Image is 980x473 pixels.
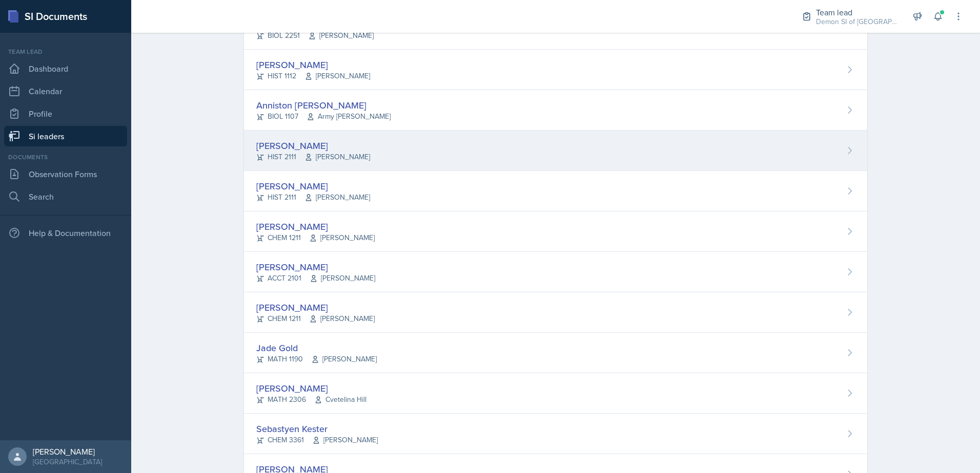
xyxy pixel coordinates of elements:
[244,292,867,333] a: [PERSON_NAME] CHEM 1211[PERSON_NAME]
[256,300,375,314] div: [PERSON_NAME]
[256,394,366,405] div: MATH 2306
[244,131,867,171] a: [PERSON_NAME] HIST 2111[PERSON_NAME]
[256,179,370,193] div: [PERSON_NAME]
[4,126,127,146] a: Si leaders
[256,422,378,436] div: Sebastyen Kester
[256,139,370,153] div: [PERSON_NAME]
[244,211,867,252] a: [PERSON_NAME] CHEM 1211[PERSON_NAME]
[256,313,375,324] div: CHEM 1211
[256,260,375,274] div: [PERSON_NAME]
[256,435,378,445] div: CHEM 3361
[312,435,378,445] span: [PERSON_NAME]
[4,186,127,207] a: Search
[307,111,391,122] span: Army [PERSON_NAME]
[256,273,375,284] div: ACCT 2101
[256,111,391,122] div: BIOL 1107
[4,153,127,162] div: Documents
[244,373,867,414] a: [PERSON_NAME] MATH 2306Cvetelina Hill
[308,30,374,41] span: [PERSON_NAME]
[4,58,127,79] a: Dashboard
[309,313,375,324] span: [PERSON_NAME]
[304,71,370,81] span: [PERSON_NAME]
[33,457,102,467] div: [GEOGRAPHIC_DATA]
[256,152,370,162] div: HIST 2111
[256,232,375,243] div: CHEM 1211
[816,6,898,18] div: Team lead
[256,58,370,72] div: [PERSON_NAME]
[244,252,867,292] a: [PERSON_NAME] ACCT 2101[PERSON_NAME]
[256,192,370,203] div: HIST 2111
[244,414,867,454] a: Sebastyen Kester CHEM 3361[PERSON_NAME]
[244,90,867,131] a: Anniston [PERSON_NAME] BIOL 1107Army [PERSON_NAME]
[256,354,377,364] div: MATH 1190
[816,16,898,27] div: Demon SI of [GEOGRAPHIC_DATA] / Fall 2025
[256,341,377,355] div: Jade Gold
[244,50,867,90] a: [PERSON_NAME] HIST 1112[PERSON_NAME]
[304,152,370,162] span: [PERSON_NAME]
[4,223,127,243] div: Help & Documentation
[244,171,867,211] a: [PERSON_NAME] HIST 2111[PERSON_NAME]
[309,232,375,243] span: [PERSON_NAME]
[244,333,867,373] a: Jade Gold MATH 1190[PERSON_NAME]
[256,381,366,395] div: [PERSON_NAME]
[4,81,127,101] a: Calendar
[4,164,127,184] a: Observation Forms
[33,446,102,457] div: [PERSON_NAME]
[310,273,375,284] span: [PERSON_NAME]
[256,30,426,41] div: BIOL 2251
[256,220,375,233] div: [PERSON_NAME]
[4,47,127,56] div: Team lead
[311,354,377,364] span: [PERSON_NAME]
[304,192,370,203] span: [PERSON_NAME]
[256,98,391,112] div: Anniston [PERSON_NAME]
[314,394,366,405] span: Cvetelina Hill
[256,71,370,81] div: HIST 1112
[4,103,127,124] a: Profile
